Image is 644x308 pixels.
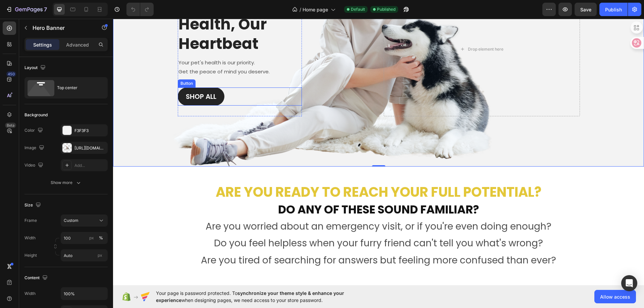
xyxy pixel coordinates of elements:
iframe: Design area [113,19,644,285]
div: Width [24,291,36,297]
input: Auto [61,288,107,300]
p: Hero Banner [33,24,90,32]
div: % [99,235,103,241]
div: Top center [57,80,98,96]
button: px [97,234,105,242]
span: Published [377,6,395,12]
div: Layout [24,63,47,72]
span: Save [580,7,591,12]
span: / [300,6,301,13]
button: 7 [3,3,50,16]
div: Background [24,112,48,118]
p: 7 [44,5,47,13]
p: Do you feel helpless when your furry friend can't tell you what's wrong? [1,216,530,233]
div: [URL][DOMAIN_NAME] [74,145,106,151]
p: Get the peace of mind you deserve. [65,48,188,57]
span: Allow access [600,293,630,300]
span: Home page [303,6,328,13]
button: Save [575,3,597,16]
p: Shop All [73,73,103,83]
div: Drop element here [355,28,390,33]
label: Frame [24,218,37,224]
span: Custom [64,218,78,224]
button: Allow access [594,290,636,303]
div: Open Intercom Messenger [621,275,637,291]
span: px [98,253,102,258]
div: px [89,235,94,241]
div: Size [24,201,42,210]
button: Show more [24,177,108,189]
p: Advanced [66,41,89,48]
label: Width [24,235,36,241]
button: % [88,234,96,242]
p: Settings [33,41,52,48]
button: Custom [61,214,108,227]
a: Shop All [65,69,111,87]
div: Undo/Redo [126,3,154,16]
div: Color [24,126,44,135]
div: Button [66,62,81,68]
p: Are you tired of searching for answers but feeling more confused than ever? [1,233,530,250]
div: Beta [5,123,16,128]
p: Are you worried about an emergency visit, or if you're even doing enough? [1,199,530,216]
div: Image [24,143,46,152]
div: F3F3F3 [74,128,106,134]
span: Your page is password protected. To when designing pages, we need access to your store password. [156,290,370,304]
div: Video [24,161,45,170]
div: Add... [74,163,106,169]
label: Height [24,252,37,258]
button: Publish [599,3,628,16]
span: synchronize your theme style & enhance your experience [156,290,344,303]
div: Content [24,273,49,283]
input: px% [61,232,108,244]
p: Your pet's health is our priority. [65,39,188,48]
div: Publish [605,6,622,13]
div: 450 [6,71,16,77]
div: Show more [51,179,82,186]
input: px [61,249,108,261]
span: Default [351,6,365,12]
